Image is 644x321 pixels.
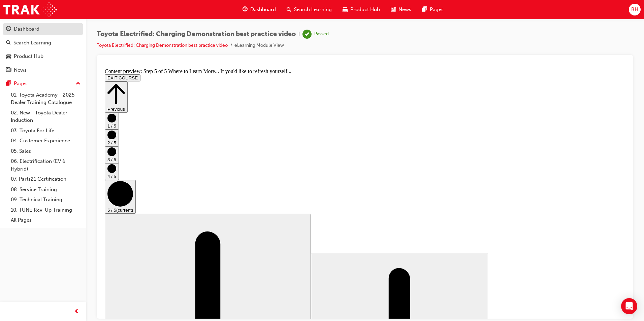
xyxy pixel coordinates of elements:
button: EXIT COURSE [3,9,38,16]
span: news-icon [6,67,11,73]
span: car-icon [6,53,11,60]
span: search-icon [6,40,11,46]
span: pages-icon [422,5,427,14]
span: 2 / 5 [5,75,14,80]
span: Previous [5,41,23,46]
a: 09. Technical Training [8,194,83,205]
button: 5 / 5(current) [3,114,34,148]
span: BH [631,6,638,13]
span: News [398,6,411,13]
span: guage-icon [6,26,11,32]
div: Passed [314,31,329,37]
a: 08. Service Training [8,184,83,195]
a: search-iconSearch Learning [281,3,337,16]
div: Dashboard [14,25,39,33]
a: 07. Parts21 Certification [8,174,83,184]
a: Dashboard [3,23,83,35]
span: Product Hub [350,6,380,13]
div: Search Learning [13,39,51,47]
div: Content preview: Step 5 of 5 Where to Learn More... If you'd like to refresh yourself... [3,3,523,9]
a: news-iconNews [385,3,417,16]
span: 3 / 5 [5,92,14,97]
span: Dashboard [250,6,276,13]
span: 5 / 5 [5,142,14,147]
a: 05. Sales [8,146,83,156]
span: learningRecordVerb_PASS-icon [302,30,312,39]
span: 4 / 5 [5,108,14,113]
button: 1 / 5 [3,47,17,64]
button: Pages [3,77,83,90]
div: Pages [14,80,28,87]
a: 02. New - Toyota Dealer Induction [8,108,83,126]
span: Search Learning [294,6,332,13]
span: 1 / 5 [5,58,14,63]
div: Open Intercom Messenger [621,298,637,314]
span: up-icon [76,79,80,88]
span: guage-icon [243,5,248,14]
button: DashboardSearch LearningProduct HubNews [3,22,83,77]
a: 04. Customer Experience [8,136,83,146]
a: 01. Toyota Academy - 2025 Dealer Training Catalogue [8,90,83,108]
button: BH [629,4,641,15]
div: Product Hub [14,52,43,60]
span: pages-icon [6,81,11,87]
span: Toyota Electrified: Charging Demonstration best practice video [97,30,296,38]
a: 06. Electrification (EV & Hybrid) [8,156,83,174]
a: car-iconProduct Hub [337,3,385,16]
div: News [14,66,27,74]
button: 2 / 5 [3,64,17,81]
img: Trak [3,2,57,17]
a: All Pages [8,215,83,225]
a: Product Hub [3,50,83,63]
span: | [298,30,300,38]
span: car-icon [343,5,348,14]
a: News [3,64,83,76]
span: search-icon [287,5,291,14]
a: pages-iconPages [417,3,449,16]
a: Toyota Electrified: Charging Demonstration best practice video [97,42,228,48]
button: 4 / 5 [3,98,17,114]
a: 03. Toyota For Life [8,126,83,136]
span: news-icon [391,5,396,14]
a: guage-iconDashboard [237,3,281,16]
button: Previous [3,16,26,47]
span: prev-icon [74,308,79,316]
li: eLearning Module View [234,42,284,49]
span: Pages [430,6,444,13]
a: 10. TUNE Rev-Up Training [8,205,83,215]
button: 3 / 5 [3,81,17,98]
a: Search Learning [3,37,83,49]
span: (current) [14,142,31,147]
